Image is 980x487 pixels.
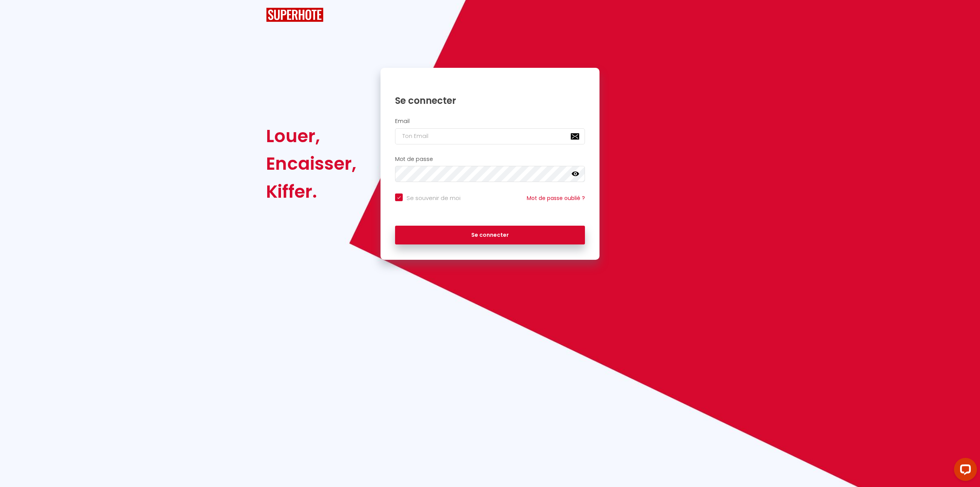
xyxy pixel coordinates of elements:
[395,226,585,245] button: Se connecter
[266,8,323,22] img: SuperHote logo
[266,150,356,177] div: Encaisser,
[395,95,585,107] h1: Se connecter
[948,455,980,487] iframe: LiveChat chat widget
[266,122,356,150] div: Louer,
[395,118,585,125] h2: Email
[395,156,585,162] h2: Mot de passe
[527,194,585,202] a: Mot de passe oublié ?
[395,128,585,144] input: Ton Email
[266,178,356,205] div: Kiffer.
